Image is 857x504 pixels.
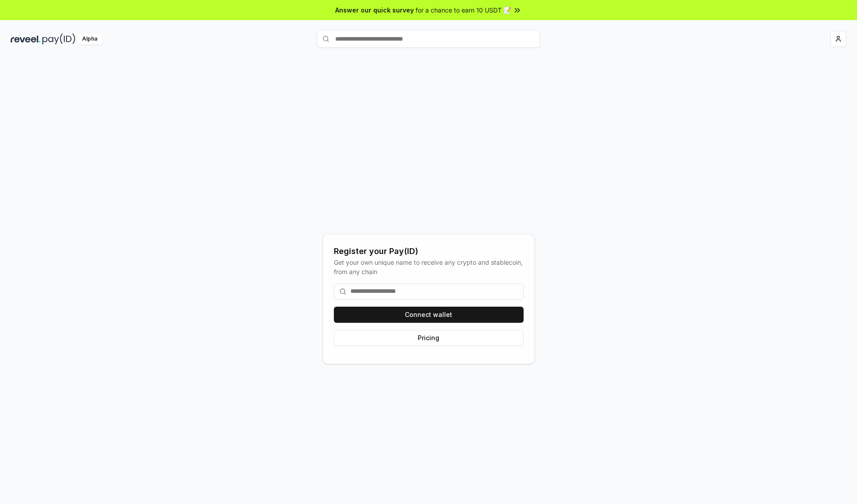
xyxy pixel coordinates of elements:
span: Answer our quick survey [335,5,414,15]
span: for a chance to earn 10 USDT 📝 [416,5,511,15]
div: Register your Pay(ID) [334,245,524,258]
button: Pricing [334,330,524,346]
button: Connect wallet [334,307,524,323]
img: pay_id [42,33,75,45]
div: Get your own unique name to receive any crypto and stablecoin, from any chain [334,258,524,276]
img: reveel_dark [11,33,41,45]
div: Alpha [77,33,102,45]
